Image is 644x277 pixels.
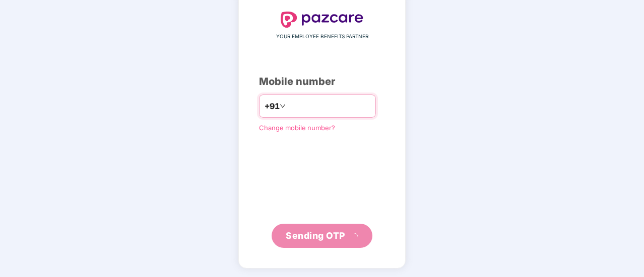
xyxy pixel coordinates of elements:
[259,124,335,132] a: Change mobile number?
[280,103,286,109] span: down
[259,74,385,89] div: Mobile number
[281,12,363,28] img: logo
[272,224,372,248] button: Sending OTPloading
[265,100,280,113] span: +91
[276,33,368,41] span: YOUR EMPLOYEE BENEFITS PARTNER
